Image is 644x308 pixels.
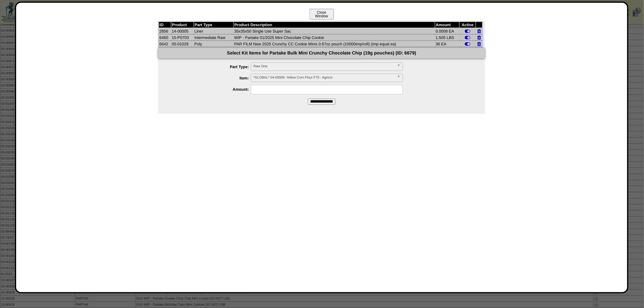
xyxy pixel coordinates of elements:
td: 0.0008 EA [435,28,460,34]
td: Liner [194,28,234,34]
td: 36 EA [435,41,460,47]
div: Select Kit Items for Partake Bulk Mini Crunchy Chocolate Chip (19g pouches) (ID: 6679) [158,48,485,58]
span: Raw One [254,63,395,70]
button: CloseWindow [310,9,334,19]
label: Part Type: [170,65,251,69]
td: PAR FILM New 2025 Crunchy CC Cookie Minis 0.67oz pouch (10000imp/roll) (imp equal ea) [234,41,435,47]
th: Active [460,22,476,28]
td: Poly [194,41,234,47]
label: Amount: [170,87,251,92]
a: CloseWindow [309,14,334,18]
td: WIP - Partake 01/2025 Mini Chocolate Chip Cookie [234,34,435,41]
label: Item: [170,76,251,80]
td: 15-P0703 [171,34,194,41]
span: *GLOBAL* 04-00006: Yellow Corn Flour F75 - Agricor [254,74,395,81]
td: Intermediate Raw [194,34,234,41]
th: Product Description [234,22,435,28]
th: Part Type [194,22,234,28]
td: 2856 [159,28,171,34]
td: 6460 [159,34,171,41]
td: 6642 [159,41,171,47]
th: Amount [435,22,460,28]
th: Product [171,22,194,28]
th: ID [159,22,171,28]
td: 1.505 LBS [435,34,460,41]
td: 14-00005 [171,28,194,34]
td: 05-01029 [171,41,194,47]
td: 35x35x50 Single Use Super Sac [234,28,435,34]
